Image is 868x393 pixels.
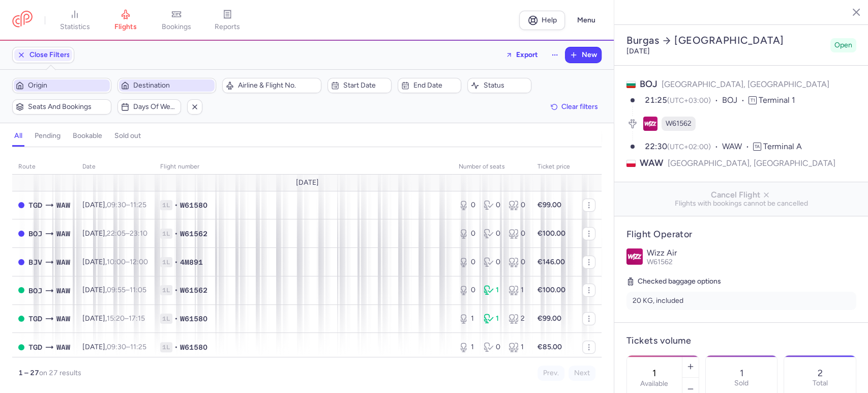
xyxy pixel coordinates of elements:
[467,78,531,93] button: Status
[28,103,108,111] span: Seats and bookings
[107,314,145,323] span: –
[14,131,22,141] h4: all
[12,159,76,175] th: route
[398,78,462,93] button: End date
[28,200,42,211] span: Golubovci, Podgorica, Montenegro
[722,95,749,106] span: BOJ
[28,342,42,353] span: Golubovci, Podgorica, Montenegro
[174,342,178,352] span: •
[174,257,178,267] span: •
[547,99,602,115] button: Clear filters
[622,190,860,200] span: Cancel Flight
[484,229,500,239] div: 0
[100,9,151,32] a: flights
[180,314,207,324] span: W61580
[537,229,565,238] strong: €100.00
[129,314,145,323] time: 17:15
[107,343,126,351] time: 09:30
[39,369,81,377] span: on 27 results
[133,81,213,90] span: Destination
[537,366,564,381] button: Prev.
[666,119,692,129] span: W61562
[18,287,24,293] span: OPEN
[82,314,145,323] span: [DATE],
[202,9,253,32] a: reports
[56,228,70,239] span: Frederic Chopin, Warsaw, Poland
[647,258,673,266] span: W61562
[668,157,835,170] span: [GEOGRAPHIC_DATA], [GEOGRAPHIC_DATA]
[82,286,146,294] span: [DATE],
[483,81,528,90] span: Status
[640,78,657,90] span: BOJ
[18,316,24,322] span: OPEN
[484,285,500,295] div: 1
[107,314,125,323] time: 15:20
[508,342,525,352] div: 1
[626,34,826,47] h2: Burgas [GEOGRAPHIC_DATA]
[542,16,557,24] span: Help
[180,229,207,239] span: W61562
[568,366,595,381] button: Next
[667,96,711,105] span: (UTC+03:00)
[82,201,146,209] span: [DATE],
[76,159,154,175] th: date
[73,131,102,141] h4: bookable
[130,201,146,209] time: 11:25
[82,229,147,238] span: [DATE],
[160,257,172,267] span: 1L
[180,257,203,267] span: 4M891
[160,200,172,210] span: 1L
[643,117,657,131] figure: W6 airline logo
[18,369,39,377] strong: 1 – 27
[626,229,856,240] h4: Flight Operator
[107,286,126,294] time: 09:55
[29,51,70,59] span: Close Filters
[154,159,453,175] th: Flight number
[647,248,856,258] p: Wizz Air
[107,229,126,238] time: 22:05
[28,228,42,239] span: Bourgas, Burgas, Bulgaria
[640,157,664,170] span: WAW
[107,201,146,209] span: –
[180,200,207,210] span: W61580
[35,131,61,141] h4: pending
[82,258,148,266] span: [DATE],
[484,200,500,210] div: 0
[834,40,852,50] span: Open
[327,78,392,93] button: Start date
[516,51,538,59] span: Export
[484,314,500,324] div: 1
[107,201,126,209] time: 09:30
[60,22,90,32] span: statistics
[734,379,749,387] p: Sold
[508,285,525,295] div: 1
[626,275,856,288] h5: Checked baggage options
[453,159,531,175] th: number of seats
[343,81,388,90] span: Start date
[722,141,753,153] span: WAW
[508,200,525,210] div: 0
[28,81,108,90] span: Origin
[12,78,111,93] button: Origin
[645,142,667,151] time: 22:30
[117,99,182,115] button: Days of week
[18,344,24,350] span: OPEN
[130,229,147,238] time: 23:10
[508,229,525,239] div: 0
[238,81,318,90] span: Airline & Flight No.
[537,258,565,266] strong: €146.00
[107,286,146,294] span: –
[28,313,42,324] span: Golubovci, Podgorica, Montenegro
[12,11,33,30] a: CitizenPlane red outlined logo
[561,103,598,110] span: Clear filters
[753,143,761,151] span: TA
[215,22,240,32] span: reports
[160,229,172,239] span: 1L
[130,286,146,294] time: 11:05
[459,229,475,239] div: 0
[626,47,650,55] time: [DATE]
[459,314,475,324] div: 1
[180,285,207,295] span: W61562
[739,368,743,378] p: 1
[531,159,576,175] th: Ticket price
